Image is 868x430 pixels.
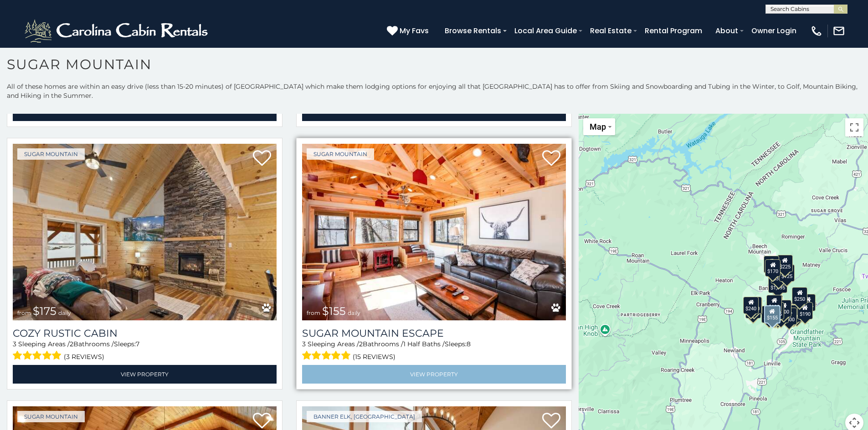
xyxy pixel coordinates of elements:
span: Map [590,122,606,132]
div: Sleeping Areas / Bathrooms / Sleeps: [302,339,566,363]
span: 1 Half Baths / [403,340,445,348]
span: (15 reviews) [353,351,395,363]
a: Sugar Mountain [307,148,374,160]
a: Banner Elk, [GEOGRAPHIC_DATA] [307,411,422,422]
img: mail-regular-white.png [832,25,845,37]
div: $170 [765,259,781,276]
span: 2 [70,340,73,348]
a: Local Area Guide [510,23,581,39]
span: (3 reviews) [64,351,104,363]
div: $1,095 [769,276,788,293]
div: $190 [767,295,782,312]
span: daily [348,309,360,316]
a: Sugar Mountain [17,148,85,160]
span: $175 [33,304,56,318]
a: Cozy Rustic Cabin [13,327,277,339]
div: $125 [780,264,795,282]
a: Real Estate [586,23,636,39]
a: Browse Rentals [440,23,506,39]
span: 8 [467,340,471,348]
span: My Favs [400,25,429,36]
span: $155 [322,304,346,318]
div: $350 [771,266,787,283]
a: Add to favorites [253,149,271,168]
span: from [17,309,31,316]
a: Cozy Rustic Cabin from $175 daily [13,144,277,320]
div: Sleeping Areas / Bathrooms / Sleeps: [13,339,277,363]
a: View Property [302,365,566,384]
span: daily [58,309,71,316]
span: from [307,309,320,316]
div: $250 [792,287,808,304]
span: 2 [359,340,363,348]
a: About [711,23,743,39]
a: Sugar Mountain Escape [302,327,566,339]
span: 3 [302,340,306,348]
img: phone-regular-white.png [810,25,823,37]
button: Toggle fullscreen view [845,118,863,137]
a: Rental Program [640,23,707,39]
div: $355 [745,301,761,318]
div: $200 [776,300,792,317]
div: $240 [744,296,759,314]
button: Change map style [583,118,615,135]
div: $240 [764,256,779,273]
div: $195 [786,305,802,322]
img: Sugar Mountain Escape [302,144,566,320]
div: $155 [801,294,816,311]
div: $350 [770,306,786,324]
a: Owner Login [747,23,801,39]
a: Sugar Mountain Escape from $155 daily [302,144,566,320]
span: 3 [13,340,16,348]
div: $155 [764,305,781,323]
img: Cozy Rustic Cabin [13,144,277,320]
a: My Favs [387,25,431,37]
a: Sugar Mountain [17,411,85,422]
span: 7 [136,340,139,348]
div: $350 [773,306,789,323]
div: $190 [797,302,813,319]
div: $500 [782,308,797,325]
div: $225 [777,255,793,272]
img: White-1-2.png [23,17,212,45]
a: Add to favorites [542,149,560,168]
a: View Property [13,365,277,384]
